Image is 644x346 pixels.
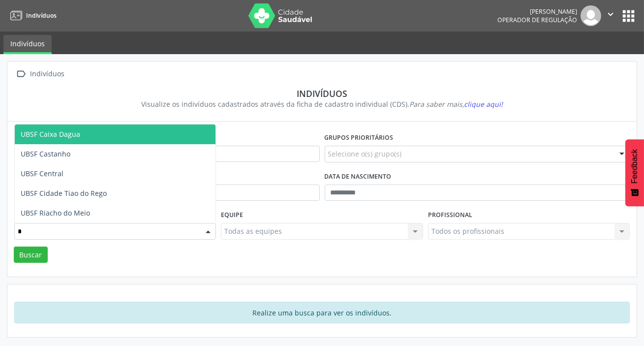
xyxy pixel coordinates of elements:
[14,67,66,81] a:  Indivíduos
[497,7,577,16] div: [PERSON_NAME]
[581,5,601,26] img: img
[21,189,107,198] span: UBSF Cidade Tiao do Rego
[21,149,70,158] span: UBSF Castanho
[620,7,637,25] button: apps
[328,149,402,159] span: Selecione o(s) grupo(s)
[221,208,243,223] label: Equipe
[325,130,394,146] label: Grupos prioritários
[26,11,57,20] span: Indivíduos
[21,169,63,178] span: UBSF Central
[325,169,392,185] label: Data de nascimento
[21,99,623,109] div: Visualize os indivíduos cadastrados através da ficha de cadastro individual (CDS).
[409,99,503,109] i: Para saber mais,
[625,139,644,206] button: Feedback - Mostrar pesquisa
[29,67,66,81] div: Indivíduos
[14,67,29,81] i: 
[14,247,48,263] button: Buscar
[605,9,616,20] i: 
[3,35,52,54] a: Indivíduos
[464,99,503,109] span: clique aqui!
[21,129,80,139] span: UBSF Caixa Dagua
[497,16,577,24] span: Operador de regulação
[7,7,57,24] a: Indivíduos
[630,149,639,184] span: Feedback
[21,88,623,99] div: Indivíduos
[14,302,630,323] div: Realize uma busca para ver os indivíduos.
[21,208,90,218] span: UBSF Riacho do Meio
[428,208,472,223] label: Profissional
[601,5,620,26] button: 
